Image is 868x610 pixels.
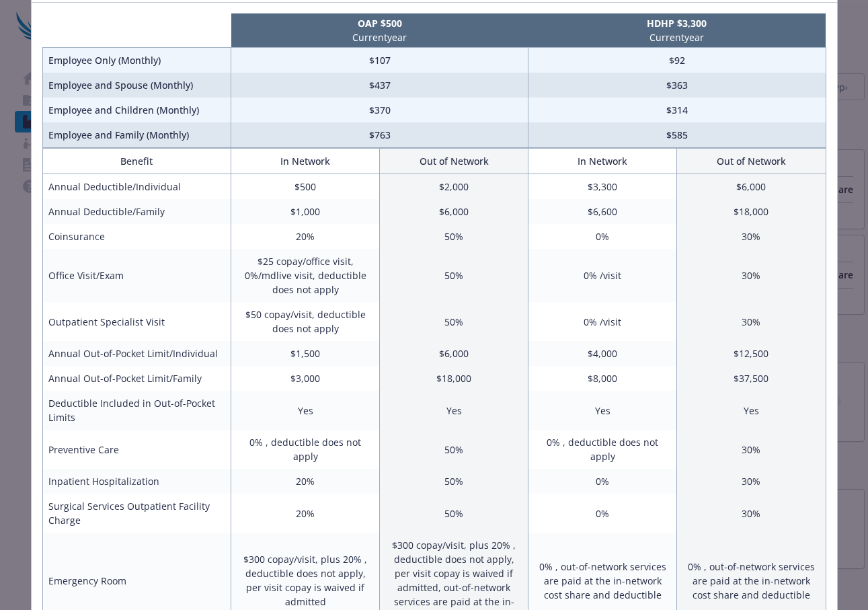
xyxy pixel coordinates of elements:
td: Inpatient Hospitalization [42,469,231,494]
td: $314 [528,98,826,122]
td: 0% /visit [528,302,677,341]
td: $763 [231,122,528,148]
td: $4,000 [528,341,677,366]
td: 0% [528,469,677,494]
td: Preventive Care [42,430,231,469]
th: intentionally left blank [42,13,231,48]
td: 30% [677,469,826,494]
td: Employee and Children (Monthly) [42,98,231,122]
td: $12,500 [677,341,826,366]
td: 0% /visit [528,249,677,302]
td: $8,000 [528,366,677,391]
p: OAP $500 [234,16,526,30]
p: HDHP $3,300 [531,16,823,30]
td: 30% [677,302,826,341]
td: Surgical Services Outpatient Facility Charge [42,494,231,533]
td: $6,000 [380,199,528,224]
td: 0% , deductible does not apply [231,430,380,469]
td: $6,000 [380,341,528,366]
p: Current year [531,30,823,44]
td: Annual Deductible/Individual [42,174,231,200]
td: 50% [380,430,528,469]
td: 50% [380,494,528,533]
td: Yes [380,391,528,430]
td: 30% [677,249,826,302]
td: $370 [231,98,528,122]
td: $3,000 [231,366,380,391]
td: $50 copay/visit, deductible does not apply [231,302,380,341]
td: 20% [231,224,380,249]
td: $2,000 [380,174,528,200]
td: Outpatient Specialist Visit [42,302,231,341]
td: $585 [528,122,826,148]
td: 50% [380,302,528,341]
td: $500 [231,174,380,200]
td: Employee Only (Monthly) [42,48,231,73]
td: Annual Out-of-Pocket Limit/Individual [42,341,231,366]
td: $107 [231,48,528,73]
td: Annual Out-of-Pocket Limit/Family [42,366,231,391]
td: $1,000 [231,199,380,224]
td: 30% [677,430,826,469]
td: $25 copay/office visit, 0%/mdlive visit, deductible does not apply [231,249,380,302]
td: 50% [380,469,528,494]
td: Yes [528,391,677,430]
td: 50% [380,249,528,302]
td: $6,600 [528,199,677,224]
td: $6,000 [677,174,826,200]
th: Benefit [42,149,231,174]
td: Office Visit/Exam [42,249,231,302]
td: $92 [528,48,826,73]
th: In Network [528,149,677,174]
td: $18,000 [380,366,528,391]
td: 30% [677,494,826,533]
td: Deductible Included in Out-of-Pocket Limits [42,391,231,430]
td: Coinsurance [42,224,231,249]
th: Out of Network [380,149,528,174]
td: $18,000 [677,199,826,224]
td: Yes [231,391,380,430]
td: Employee and Family (Monthly) [42,122,231,148]
td: $437 [231,73,528,98]
td: Employee and Spouse (Monthly) [42,73,231,98]
td: 0% , deductible does not apply [528,430,677,469]
th: In Network [231,149,380,174]
p: Current year [234,30,526,44]
td: Yes [677,391,826,430]
td: $363 [528,73,826,98]
td: 30% [677,224,826,249]
td: 20% [231,469,380,494]
td: Annual Deductible/Family [42,199,231,224]
td: 0% [528,494,677,533]
td: $1,500 [231,341,380,366]
td: 20% [231,494,380,533]
th: Out of Network [677,149,826,174]
td: 0% [528,224,677,249]
td: $3,300 [528,174,677,200]
td: $37,500 [677,366,826,391]
td: 50% [380,224,528,249]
